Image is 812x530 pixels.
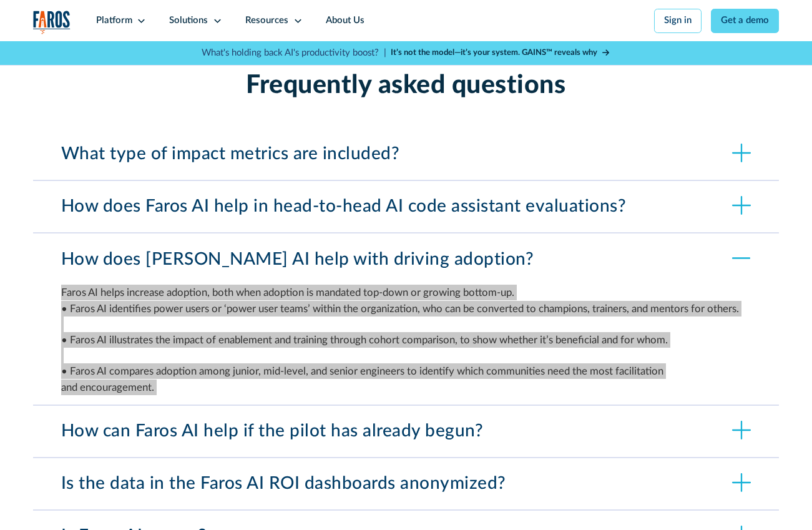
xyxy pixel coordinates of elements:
[245,14,288,27] div: Resources
[711,9,779,33] a: Get a demo
[61,421,484,442] div: How can Faros AI help if the pilot has already begun?
[61,285,751,395] div: Faros AI helps increase adoption, both when adoption is mandated top-down or growing bottom-up. •...
[126,70,685,101] h2: Frequently asked questions
[61,473,506,494] div: Is the data in the Faros AI ROI dashboards anonymized?
[391,47,610,59] a: It’s not the model—it’s your system. GAINS™ reveals why
[33,285,779,404] nav: How does [PERSON_NAME] AI help with driving adoption?
[61,249,534,270] div: How does [PERSON_NAME] AI help with driving adoption?
[33,233,779,285] div: How does [PERSON_NAME] AI help with driving adoption?
[391,48,597,57] strong: It’s not the model—it’s your system. GAINS™ reveals why
[33,406,779,457] div: How can Faros AI help if the pilot has already begun?
[61,144,400,165] div: What type of impact metrics are included?
[33,11,71,35] img: Logo of the analytics and reporting company Faros.
[33,181,779,232] div: How does Faros AI help in head-to-head AI code assistant evaluations?
[654,9,702,33] a: Sign in
[96,14,132,27] div: Platform
[202,46,386,60] p: What's holding back AI's productivity boost? |
[33,11,71,35] a: home
[33,458,779,509] div: Is the data in the Faros AI ROI dashboards anonymized?
[61,196,627,217] div: How does Faros AI help in head-to-head AI code assistant evaluations?
[33,129,779,180] div: What type of impact metrics are included?
[169,14,208,27] div: Solutions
